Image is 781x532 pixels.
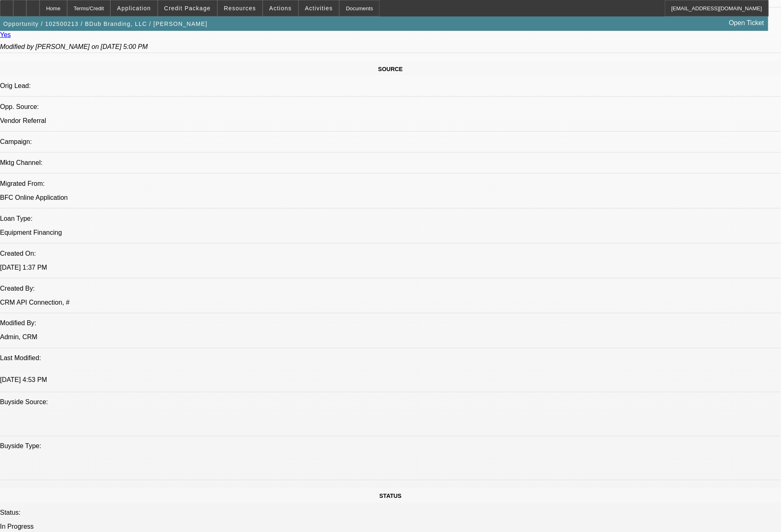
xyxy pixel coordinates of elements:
span: Opportunity / 102500213 / BDub Branding, LLC / [PERSON_NAME] [3,21,207,27]
span: SOURCE [378,66,403,72]
button: Actions [263,0,298,16]
span: Application [117,5,151,12]
button: Application [111,0,157,16]
button: Activities [299,0,339,16]
span: Resources [224,5,256,12]
span: Activities [305,5,333,12]
span: STATUS [380,493,402,500]
a: Open Ticket [726,16,767,30]
button: Credit Package [158,0,217,16]
button: Resources [218,0,262,16]
span: Credit Package [164,5,211,12]
span: Actions [269,5,292,12]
